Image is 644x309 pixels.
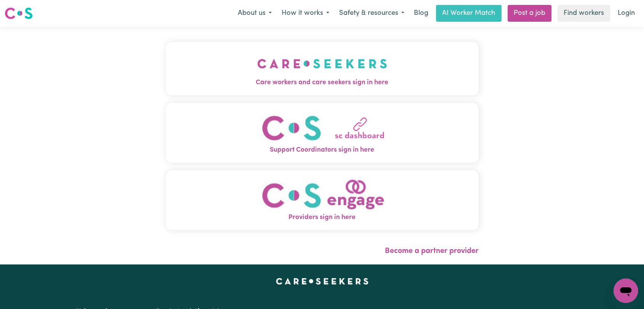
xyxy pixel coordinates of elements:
[166,103,479,163] button: Support Coordinators sign in here
[385,247,479,255] a: Become a partner provider
[276,278,368,284] a: Careseekers home page
[508,5,551,22] a: Post a job
[334,5,409,21] button: Safety & resources
[166,170,479,230] button: Providers sign in here
[5,5,33,22] a: Careseekers logo
[166,78,479,88] span: Care workers and care seekers sign in here
[436,5,501,22] a: AI Worker Match
[166,145,479,155] span: Support Coordinators sign in here
[5,6,33,20] img: Careseekers logo
[409,5,433,22] a: Blog
[166,42,479,95] button: Care workers and care seekers sign in here
[614,279,638,303] iframe: Button to launch messaging window
[277,5,334,21] button: How it works
[613,5,639,22] a: Login
[166,213,479,223] span: Providers sign in here
[233,5,277,21] button: About us
[557,5,610,22] a: Find workers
